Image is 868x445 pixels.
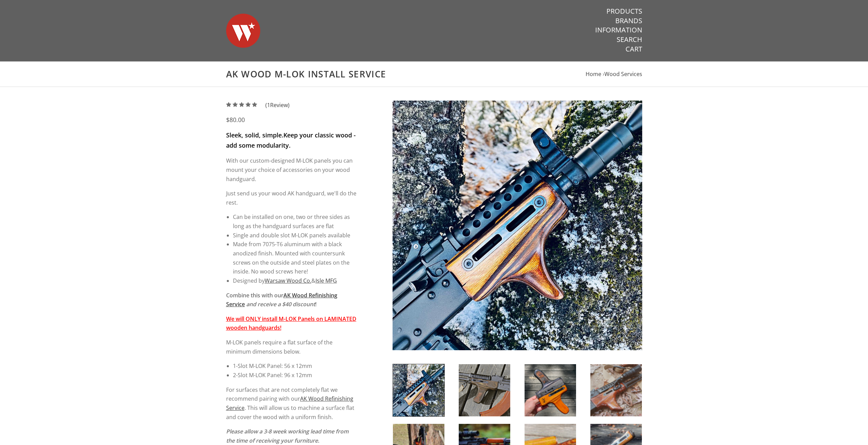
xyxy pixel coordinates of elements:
[615,16,642,25] a: Brands
[226,315,356,332] strong: We will ONLY install M-LOK Panels on LAMINATED wooden handguards!
[233,231,357,240] li: Single and double slot M-LOK panels available
[626,45,642,54] a: Cart
[226,385,357,422] p: For surfaces that are not completely flat we recommend pairing with our . This will allow us to m...
[226,292,337,308] strong: Combine this with our !
[604,70,642,78] a: Wood Services
[233,240,357,276] li: Made from 7075-T6 aluminum with a black anodized finish. Mounted with countersunk screws on the o...
[246,300,315,308] em: and receive a $40 discount
[226,7,260,55] img: Warsaw Wood Co.
[393,101,642,350] img: AK Wood M-LOK Install Service
[265,101,290,110] span: ( Review)
[226,428,349,444] em: Please allow a 3-8 week working lead time from the time of receiving your furniture.
[267,101,270,109] span: 1
[233,371,357,380] li: 2-Slot M-LOK Panel: 96 x 12mm
[226,395,353,412] a: AK Wood Refinishing Service
[525,364,576,416] img: AK Wood M-LOK Install Service
[226,69,642,80] h1: AK Wood M-LOK Install Service
[590,364,642,416] img: AK Wood M-LOK Install Service
[393,364,444,416] img: AK Wood M-LOK Install Service
[315,277,337,284] a: Isle MFG
[606,7,642,16] a: Products
[595,26,642,34] a: Information
[617,35,642,44] a: Search
[226,338,357,356] p: M-LOK panels require a flat surface of the minimum dimensions below.
[226,131,283,139] strong: Sleek, solid, simple.
[233,212,357,231] li: Can be installed on one, two or three sides as long as the handguard surfaces are flat
[226,131,356,149] strong: Keep your classic wood - add some modularity.
[265,277,311,284] a: Warsaw Wood Co.
[603,70,642,79] li: ›
[459,364,510,416] img: AK Wood M-LOK Install Service
[233,361,357,371] li: 1-Slot M-LOK Panel: 56 x 12mm
[226,156,357,183] p: With our custom-designed M-LOK panels you can mount your choice of accessories on your wood handg...
[233,276,357,285] li: Designed by &
[226,189,357,207] p: Just send us your wood AK handguard, we'll do the rest.
[586,70,601,78] a: Home
[226,101,290,109] a: (1Review)
[226,116,245,124] span: $80.00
